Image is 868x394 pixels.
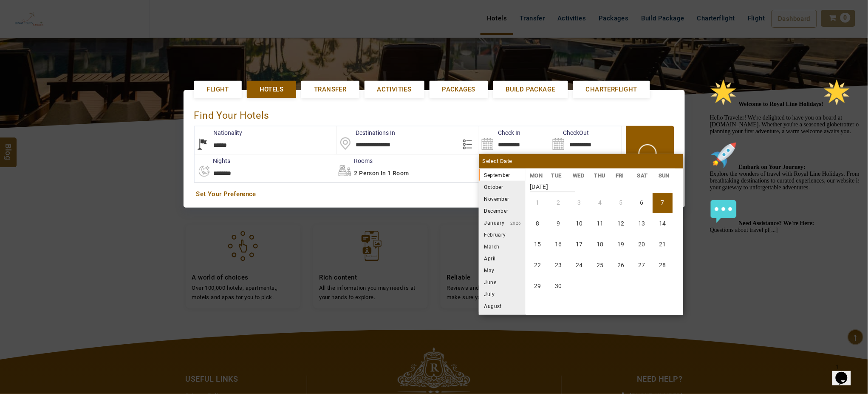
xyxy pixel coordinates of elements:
a: Packages [430,81,488,98]
li: Wednesday, 10 September 2025 [569,214,589,234]
li: THU [590,171,611,180]
li: SAT [633,171,654,180]
strong: Embark on Your Journey: [32,89,99,95]
iframe: chat widget [707,75,860,356]
small: 2026 [505,221,522,226]
span: Flight [207,85,229,94]
li: Thursday, 11 September 2025 [590,214,610,234]
span: 2 Person in 1 Room [354,170,409,177]
li: WED [568,171,590,180]
li: SUN [654,171,676,180]
label: Nationality [195,128,243,137]
li: Sunday, 28 September 2025 [653,255,673,275]
strong: [DATE] [530,177,575,192]
iframe: chat widget [832,360,860,385]
span: Activities [377,85,412,94]
li: Wednesday, 24 September 2025 [569,255,589,275]
li: Tuesday, 9 September 2025 [549,214,568,234]
a: Set Your Preference [196,190,672,199]
li: Friday, 19 September 2025 [611,234,631,254]
input: Search [550,126,621,154]
strong: Need Assistance? We're Here: [32,145,108,151]
span: Transfer [314,85,346,94]
li: Tuesday, 16 September 2025 [549,234,568,254]
li: March [479,240,526,252]
li: October [479,181,526,193]
li: FRI [611,171,633,180]
li: Tuesday, 30 September 2025 [549,276,568,296]
img: :rocket: [3,66,31,94]
div: Select Date [479,154,683,168]
small: 2025 [510,173,570,178]
li: Monday, 8 September 2025 [528,214,548,234]
div: Find Your Hotels [194,101,674,126]
li: September [479,169,526,181]
li: July [479,288,526,300]
li: Saturday, 6 September 2025 [632,193,652,213]
label: Rooms [335,157,373,165]
li: January [479,217,526,228]
img: :star2: [3,3,31,31]
a: Hotels [247,81,296,98]
label: nights [194,157,231,165]
li: Monday, 15 September 2025 [528,234,548,254]
li: May [479,264,526,276]
img: :star2: [117,3,144,31]
li: Thursday, 18 September 2025 [590,234,610,254]
li: Saturday, 20 September 2025 [632,234,652,254]
li: MON [526,171,547,180]
a: Transfer [301,81,359,98]
li: Friday, 26 September 2025 [611,255,631,275]
a: Activities [365,81,424,98]
span: Hotels [260,85,283,94]
img: :speech_balloon: [3,123,31,150]
li: June [479,276,526,288]
li: Friday, 12 September 2025 [611,214,631,234]
li: Sunday, 21 September 2025 [653,234,673,254]
a: Build Package [493,81,568,98]
li: Monday, 22 September 2025 [528,255,548,275]
li: November [479,193,526,205]
li: February [479,228,526,240]
span: Charterflight [586,85,637,94]
li: Saturday, 13 September 2025 [632,214,652,234]
input: Search [479,126,550,154]
li: Thursday, 25 September 2025 [590,255,610,275]
li: Sunday, 14 September 2025 [653,214,673,234]
li: TUE [547,171,568,180]
label: Check In [479,128,521,137]
li: December [479,205,526,217]
span: Packages [442,85,475,94]
strong: Welcome to Royal Line Holidays! [32,26,144,32]
span: Build Package [506,85,555,94]
a: Charterflight [573,81,650,98]
li: August [479,300,526,312]
span: Hello Traveler! We're delighted to have you on board at [DOMAIN_NAME]. Whether you're a seasoned ... [3,26,155,158]
label: CheckOut [550,128,589,137]
li: Wednesday, 17 September 2025 [569,234,589,254]
li: April [479,252,526,264]
li: Tuesday, 23 September 2025 [549,255,568,275]
label: Destinations In [336,128,395,137]
div: 🌟 Welcome to Royal Line Holidays!🌟Hello Traveler! We're delighted to have you on board at [DOMAIN... [3,3,156,158]
li: Saturday, 27 September 2025 [632,255,652,275]
li: Monday, 29 September 2025 [528,276,548,296]
a: Flight [194,81,242,98]
li: Sunday, 7 September 2025 [653,193,673,213]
